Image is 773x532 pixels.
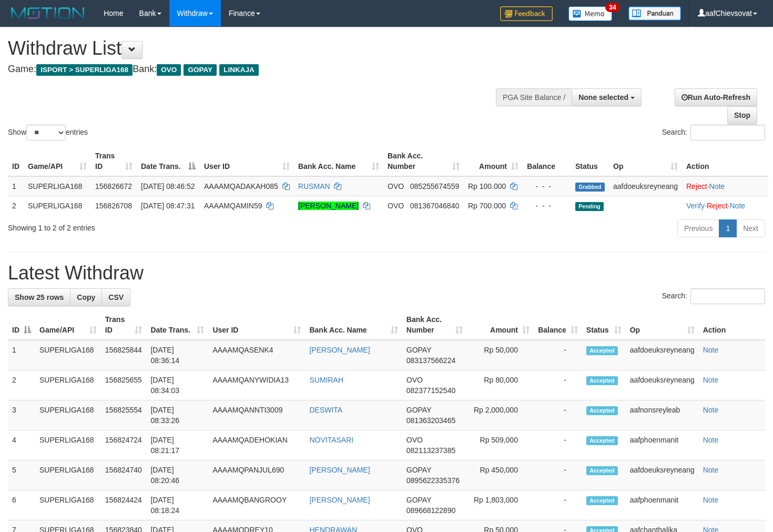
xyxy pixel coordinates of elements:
div: PGA Site Balance / [496,88,572,106]
td: 156824724 [101,430,147,460]
label: Search: [662,288,765,304]
td: Rp 509,000 [467,430,534,460]
td: SUPERLIGA168 [35,340,101,370]
th: Status: activate to sort column ascending [582,310,626,340]
td: 4 [8,430,35,460]
td: AAAAMQANNTI3009 [208,400,305,430]
span: Copy 085255674559 to clipboard [410,182,459,190]
th: Action [699,310,765,340]
a: RUSMAN [298,182,330,190]
a: Note [703,436,719,444]
a: SUMIRAH [309,376,343,384]
td: SUPERLIGA168 [24,196,91,215]
span: OVO [406,436,423,444]
th: ID: activate to sort column descending [8,310,35,340]
span: GOPAY [406,406,431,414]
label: Show entries [8,125,88,140]
span: Accepted [586,436,618,445]
span: Accepted [586,496,618,505]
span: CSV [108,293,124,302]
th: Bank Acc. Name: activate to sort column ascending [294,146,383,176]
td: SUPERLIGA168 [35,430,101,460]
a: 1 [719,219,737,237]
span: Rp 700.000 [468,202,506,210]
a: Previous [677,219,719,237]
td: aafphoenmanit [626,490,699,520]
td: - [534,430,582,460]
a: NOVITASARI [309,436,353,444]
td: · [682,176,768,196]
span: Copy 0895622335376 to clipboard [406,476,460,485]
span: Pending [575,202,604,211]
span: Copy 083137566224 to clipboard [406,356,455,365]
th: Action [682,146,768,176]
th: Amount: activate to sort column ascending [464,146,523,176]
td: Rp 80,000 [467,370,534,400]
td: 1 [8,176,24,196]
td: 156824740 [101,460,147,490]
th: Game/API: activate to sort column ascending [24,146,91,176]
th: Trans ID: activate to sort column ascending [101,310,147,340]
th: User ID: activate to sort column ascending [200,146,294,176]
span: None selected [578,93,628,102]
a: Note [703,466,719,474]
td: 156825554 [101,400,147,430]
td: [DATE] 08:18:24 [146,490,208,520]
th: Balance [523,146,571,176]
td: 2 [8,370,35,400]
th: Status [571,146,609,176]
span: GOPAY [184,64,217,76]
span: Accepted [586,376,618,385]
span: Copy 089668122890 to clipboard [406,506,455,515]
span: OVO [388,182,404,190]
span: 156826672 [95,182,132,190]
td: 6 [8,490,35,520]
div: - - - [527,200,567,211]
td: [DATE] 08:21:17 [146,430,208,460]
a: Next [736,219,765,237]
span: ISPORT > SUPERLIGA168 [36,64,133,76]
span: Copy 082113237385 to clipboard [406,446,455,455]
a: Note [703,406,719,414]
td: aafdoeuksreyneang [626,340,699,370]
span: Accepted [586,346,618,355]
td: - [534,400,582,430]
td: 2 [8,196,24,215]
span: Accepted [586,466,618,475]
span: AAAAMQAMIN59 [204,202,262,210]
a: [PERSON_NAME] [309,466,370,474]
th: Amount: activate to sort column ascending [467,310,534,340]
span: Grabbed [575,183,605,192]
select: Showentries [26,125,66,140]
a: Stop [727,106,757,124]
td: Rp 50,000 [467,340,534,370]
div: - - - [527,181,567,192]
a: Reject [707,202,728,210]
td: 1 [8,340,35,370]
td: · · [682,196,768,215]
td: SUPERLIGA168 [24,176,91,196]
span: OVO [406,376,423,384]
a: [PERSON_NAME] [298,202,359,210]
span: OVO [157,64,181,76]
td: SUPERLIGA168 [35,370,101,400]
th: Op: activate to sort column ascending [609,146,682,176]
th: ID [8,146,24,176]
th: Bank Acc. Name: activate to sort column ascending [305,310,402,340]
td: 5 [8,460,35,490]
span: OVO [388,202,404,210]
a: Verify [686,202,705,210]
td: Rp 2,000,000 [467,400,534,430]
a: Note [703,346,719,354]
td: 156825844 [101,340,147,370]
td: [DATE] 08:36:14 [146,340,208,370]
a: Copy [70,288,102,306]
td: aafdoeuksreyneang [609,176,682,196]
td: SUPERLIGA168 [35,490,101,520]
th: Trans ID: activate to sort column ascending [91,146,137,176]
td: SUPERLIGA168 [35,400,101,430]
span: AAAAMQADAKAH085 [204,182,278,190]
span: 34 [605,3,619,12]
a: [PERSON_NAME] [309,346,370,354]
th: Date Trans.: activate to sort column descending [137,146,200,176]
